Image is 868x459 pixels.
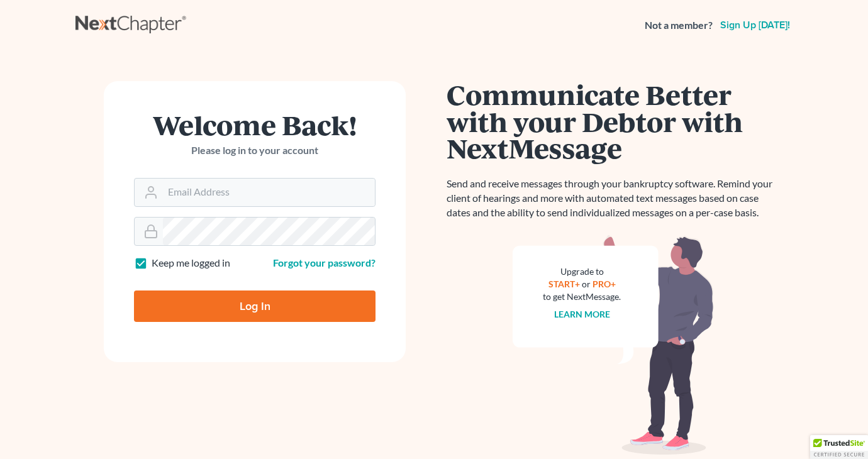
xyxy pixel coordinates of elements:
img: nextmessage_bg-59042aed3d76b12b5cd301f8e5b87938c9018125f34e5fa2b7a6b67550977c72.svg [513,235,714,455]
div: TrustedSite Certified [810,435,868,459]
p: Please log in to your account [134,143,376,158]
div: Upgrade to [543,265,621,278]
label: Keep me logged in [152,256,230,270]
a: Learn more [554,309,610,319]
input: Log In [134,290,376,322]
a: START+ [548,279,580,289]
span: or [582,279,591,289]
strong: Not a member? [645,18,713,33]
h1: Communicate Better with your Debtor with NextMessage [447,81,780,162]
input: Email Address [163,179,375,206]
div: to get NextMessage. [543,290,621,303]
p: Send and receive messages through your bankruptcy software. Remind your client of hearings and mo... [447,177,780,220]
a: Forgot your password? [273,257,376,268]
h1: Welcome Back! [134,111,376,138]
a: PRO+ [593,279,616,289]
a: Sign up [DATE]! [718,20,793,30]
